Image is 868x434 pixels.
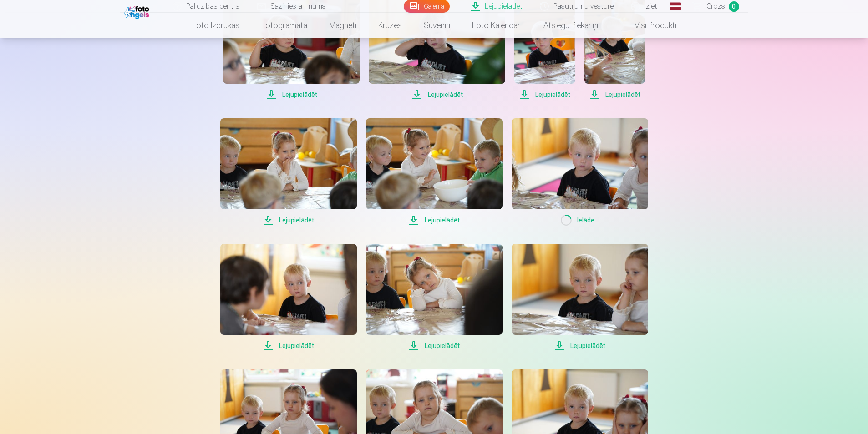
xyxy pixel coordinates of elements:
[584,89,645,100] span: Lejupielādēt
[220,340,357,351] span: Lejupielādēt
[369,89,505,100] span: Lejupielādēt
[512,215,648,226] span: Ielāde ...
[124,4,152,19] img: /fa1
[514,89,575,100] span: Lejupielādēt
[223,89,360,100] span: Lejupielādēt
[366,215,503,226] span: Lejupielādēt
[366,118,503,226] a: Lejupielādēt
[609,13,687,38] a: Visi produkti
[512,118,648,226] a: Ielāde...
[220,118,357,226] a: Lejupielādēt
[220,215,357,226] span: Lejupielādēt
[461,13,533,38] a: Foto kalendāri
[512,244,648,351] a: Lejupielādēt
[250,13,318,38] a: Fotogrāmata
[706,1,725,12] span: Grozs
[220,244,357,351] a: Lejupielādēt
[512,340,648,351] span: Lejupielādēt
[533,13,609,38] a: Atslēgu piekariņi
[181,13,250,38] a: Foto izdrukas
[729,1,739,12] span: 0
[318,13,367,38] a: Magnēti
[366,340,503,351] span: Lejupielādēt
[413,13,461,38] a: Suvenīri
[366,244,503,351] a: Lejupielādēt
[367,13,413,38] a: Krūzes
